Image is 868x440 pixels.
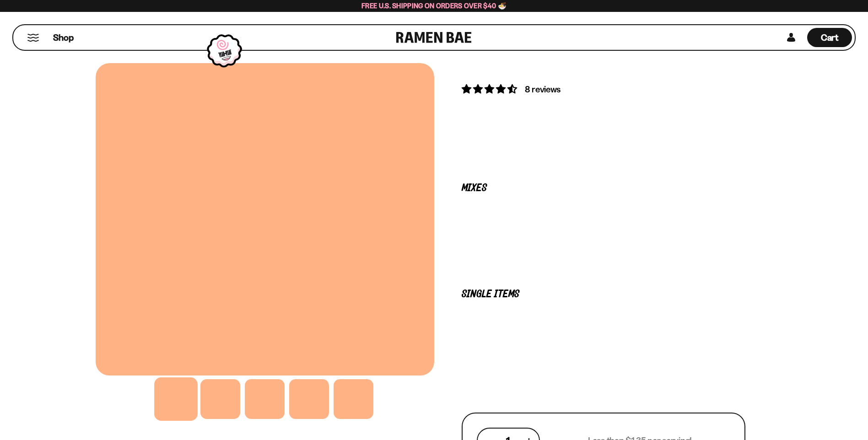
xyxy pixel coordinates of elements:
[821,32,839,43] span: Cart
[27,34,39,42] button: Mobile Menu Trigger
[462,290,745,299] p: Single Items
[462,184,745,193] p: Mixes
[525,84,561,95] span: 8 reviews
[361,1,507,10] span: Free U.S. Shipping on Orders over $40 🍜
[807,25,852,50] a: Cart
[462,83,519,95] span: 4.62 stars
[53,28,74,47] a: Shop
[53,32,74,44] span: Shop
